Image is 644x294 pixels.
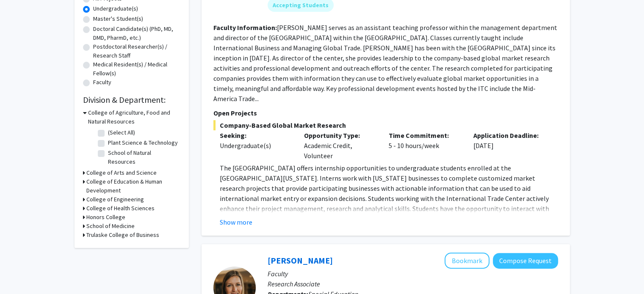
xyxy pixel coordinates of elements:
[493,253,558,269] button: Compose Request to Jaclyn Benigno
[83,95,180,105] h2: Division & Department:
[220,217,252,227] button: Show more
[86,231,159,239] h3: Trulaske College of Business
[467,130,552,161] div: [DATE]
[268,279,558,289] p: Research Associate
[86,213,125,222] h3: Honors College
[93,4,138,13] label: Undergraduate(s)
[213,23,557,103] fg-read-more: [PERSON_NAME] serves as an assistant teaching professor within the management department and dire...
[86,195,144,204] h3: College of Engineering
[382,130,467,161] div: 5 - 10 hours/week
[93,14,143,23] label: Master's Student(s)
[220,130,292,140] p: Seeking:
[389,130,461,140] p: Time Commitment:
[213,23,277,32] b: Faculty Information:
[473,130,545,140] p: Application Deadline:
[6,256,36,288] iframe: Chat
[220,163,558,224] p: The [GEOGRAPHIC_DATA] offers internship opportunities to undergraduate students enrolled at the [...
[86,168,157,177] h3: College of Arts and Science
[220,140,292,151] div: Undergraduate(s)
[93,78,111,87] label: Faculty
[213,108,558,118] p: Open Projects
[304,130,376,140] p: Opportunity Type:
[86,222,135,231] h3: School of Medicine
[445,253,489,269] button: Add Jaclyn Benigno to Bookmarks
[213,120,558,130] span: Company-Based Global Market Research
[108,128,135,137] label: (Select All)
[88,108,180,126] h3: College of Agriculture, Food and Natural Resources
[108,148,178,166] label: School of Natural Resources
[268,269,558,279] p: Faculty
[93,42,180,60] label: Postdoctoral Researcher(s) / Research Staff
[93,60,180,78] label: Medical Resident(s) / Medical Fellow(s)
[268,255,333,266] a: [PERSON_NAME]
[298,130,382,161] div: Academic Credit, Volunteer
[86,177,180,195] h3: College of Education & Human Development
[108,138,178,147] label: Plant Science & Technology
[86,204,155,213] h3: College of Health Sciences
[93,25,180,42] label: Doctoral Candidate(s) (PhD, MD, DMD, PharmD, etc.)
